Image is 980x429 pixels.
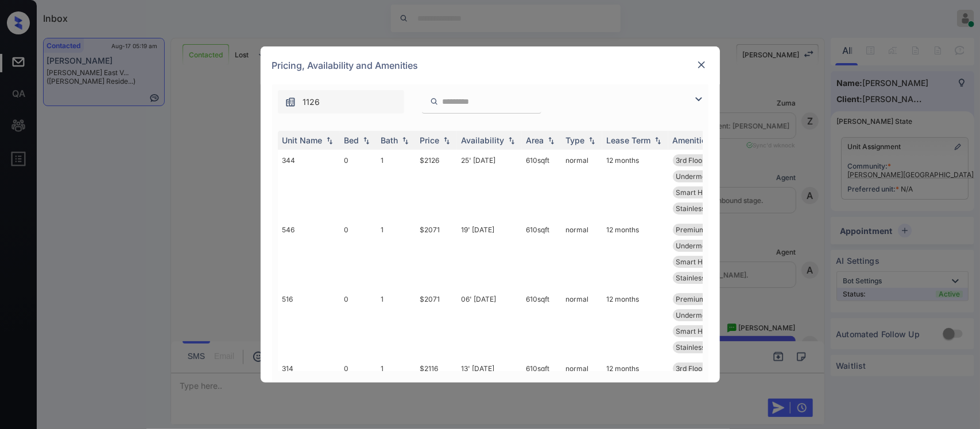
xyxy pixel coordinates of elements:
span: Undermount Sink [676,172,733,181]
span: Stainless Steel... [676,274,729,282]
span: 1126 [303,96,320,108]
td: 0 [340,219,377,288]
span: Stainless Steel... [676,343,729,352]
td: normal [561,150,602,219]
div: Availability [462,135,505,145]
td: normal [561,219,602,288]
td: 1 [377,219,416,288]
td: 13' [DATE] [457,358,522,427]
img: sorting [361,136,372,145]
td: 0 [340,358,377,427]
img: sorting [545,136,557,145]
td: $2071 [416,288,457,358]
span: 3rd Floor [676,156,706,165]
td: normal [561,358,602,427]
span: Premium Vinyl F... [676,295,735,303]
td: $2126 [416,150,457,219]
td: 0 [340,150,377,219]
td: 19' [DATE] [457,219,522,288]
img: sorting [400,136,411,145]
td: 610 sqft [522,288,561,358]
td: 12 months [602,358,668,427]
div: Price [420,135,440,145]
span: 3rd Floor [676,364,706,373]
td: 12 months [602,150,668,219]
td: 25' [DATE] [457,150,522,219]
img: sorting [652,136,664,145]
td: 610 sqft [522,150,561,219]
td: 546 [278,219,340,288]
td: 1 [377,150,416,219]
div: Bath [381,135,398,145]
img: sorting [586,136,598,145]
td: 1 [377,358,416,427]
img: icon-zuma [692,92,706,106]
img: sorting [324,136,335,145]
img: icon-zuma [430,96,439,107]
div: Area [526,135,544,145]
div: Unit Name [282,135,323,145]
img: sorting [441,136,452,145]
td: normal [561,288,602,358]
td: 0 [340,288,377,358]
span: Premium Vinyl F... [676,225,735,234]
td: $2071 [416,219,457,288]
span: Smart Home Lock [676,188,735,197]
div: Lease Term [607,135,651,145]
img: close [696,59,707,71]
td: 12 months [602,219,668,288]
div: Type [566,135,585,145]
td: 610 sqft [522,358,561,427]
span: Smart Home Lock [676,327,735,336]
span: Stainless Steel... [676,204,729,213]
div: Pricing, Availability and Amenities [261,46,720,84]
span: Undermount Sink [676,241,733,250]
div: Bed [344,135,359,145]
td: 06' [DATE] [457,288,522,358]
td: 344 [278,150,340,219]
span: Undermount Sink [676,311,733,319]
div: Amenities [673,135,711,145]
img: sorting [506,136,517,145]
td: $2116 [416,358,457,427]
td: 12 months [602,288,668,358]
img: icon-zuma [285,96,296,108]
td: 314 [278,358,340,427]
td: 610 sqft [522,219,561,288]
td: 1 [377,288,416,358]
span: Smart Home Lock [676,258,735,266]
td: 516 [278,288,340,358]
